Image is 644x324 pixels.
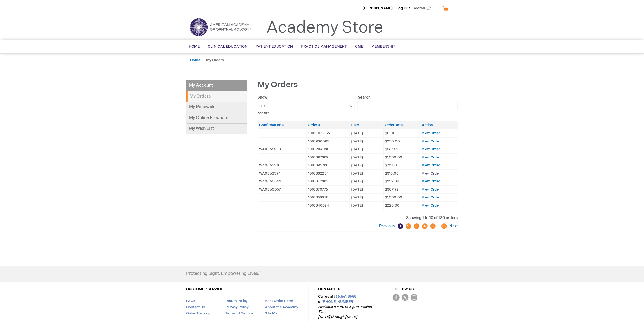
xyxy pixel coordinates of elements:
[372,44,396,49] span: Membership
[306,121,350,129] th: Order #: activate to sort column ascending
[225,311,253,316] a: Terms of Service
[385,203,400,208] span: $225.00
[306,161,350,170] td: 1010895780
[385,179,399,183] span: $252.34
[186,271,261,276] h4: Protecting Sight. Empowering Lives.®
[393,294,400,301] img: Facebook
[422,163,440,167] a: View Order
[441,223,447,229] a: 18
[402,294,409,301] img: Twitter
[422,187,440,192] a: View Order
[422,147,440,151] a: View Order
[350,121,384,129] th: Date: activate to sort column ascending
[258,121,306,129] th: Confirmation #: activate to sort column ascending
[322,300,355,304] a: [PHONE_NUMBER]
[306,145,350,154] td: 1010904080
[306,185,350,194] td: 1010870776
[301,44,347,49] span: Practice Management
[350,169,384,177] td: [DATE]
[422,171,440,176] a: View Order
[397,6,410,10] a: Log Out
[306,137,350,145] td: 1010930095
[225,305,249,309] a: Privacy Policy
[306,153,350,161] td: 1010897889
[306,202,350,210] td: 1010840624
[422,203,440,208] a: View Order
[186,287,223,291] a: CUSTOMER SERVICE
[265,311,279,316] a: Site Map
[385,147,398,151] span: $537.51
[355,44,363,49] span: CME
[385,187,399,192] span: $307.92
[422,179,440,183] a: View Order
[422,155,440,160] a: View Order
[266,18,384,38] a: Academy Store
[420,121,458,129] th: Action: activate to sort column ascending
[334,294,357,299] a: 866.561.8558
[350,177,384,186] td: [DATE]
[350,161,384,170] td: [DATE]
[258,177,306,186] td: WA0060664
[306,169,350,177] td: 1010882254
[258,102,355,110] select: Showorders
[318,287,342,291] a: CONTACT US
[350,137,384,145] td: [DATE]
[350,129,384,137] td: [DATE]
[422,195,440,200] a: View Order
[422,131,440,135] a: View Order
[379,224,396,228] a: Previous
[358,95,458,108] label: Search:
[385,171,399,176] span: $315.00
[385,195,402,200] span: $1,300.00
[189,44,200,49] span: Home
[258,95,355,115] label: Show orders
[385,163,397,167] span: $78.30
[318,294,373,319] p: Call us at or
[406,223,411,229] a: 2
[306,194,350,202] td: 1010859978
[265,305,298,309] a: About the Academy
[258,145,306,154] td: WA0066503
[393,287,414,291] a: FOLLOW US
[422,223,428,229] a: 4
[186,102,247,113] a: My Renewals
[258,215,458,221] div: Showing 1 to 10 of 180 orders
[208,44,248,49] span: Clinical Education
[265,299,293,303] a: Print Order Form
[411,294,417,301] img: instagram
[186,124,247,134] a: My Wish List
[384,121,420,129] th: Order Total: activate to sort column ascending
[358,102,458,110] input: Search:
[422,139,440,144] a: View Order
[258,185,306,194] td: WA0060057
[258,161,306,170] td: WA0065570
[430,223,436,229] a: 5
[186,305,205,309] a: Contact Us
[306,177,350,186] td: 1010872881
[186,299,196,303] a: FAQs
[190,58,200,62] a: Home
[306,129,350,137] td: 1002002356
[448,224,458,228] a: Next
[413,3,433,14] span: Search
[414,223,419,229] a: 3
[350,194,384,202] td: [DATE]
[350,153,384,161] td: [DATE]
[350,202,384,210] td: [DATE]
[258,169,306,177] td: WA0063594
[398,223,403,229] a: 1
[363,6,393,10] a: [PERSON_NAME]
[225,299,248,303] a: Return Policy
[186,113,247,124] a: My Online Products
